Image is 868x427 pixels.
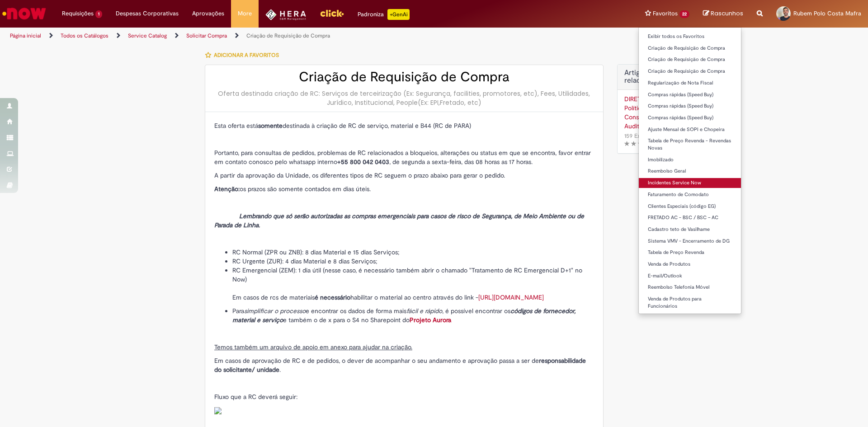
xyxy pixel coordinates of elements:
[639,225,741,235] a: Cadastro teto de Vasilhame
[639,155,741,165] a: Imobilizado
[214,357,586,374] strong: responsabilidade do solicitante/ unidade
[320,6,344,20] img: click_logo_yellow_360x200.png
[214,148,594,166] p: Portanto, para consultas de pedidos, problemas de RC relacionados a bloqueios, alterações ou stat...
[95,10,102,18] span: 1
[232,257,594,266] li: RC Urgente (ZUR): 4 dias Material e 8 dias Serviços;
[238,9,252,18] span: More
[10,32,41,39] a: Página inicial
[337,158,389,166] strong: +55 800 042 0403
[116,9,179,18] span: Despesas Corporativas
[639,248,741,258] a: Tabela de Preço Revenda
[638,27,741,314] ul: Favoritos
[186,32,227,39] a: Solicitar Compra
[214,392,594,401] p: Fluxo que a RC deverá seguir:
[410,316,451,324] a: Projeto Aurora
[793,9,861,17] span: Rubem Polo Costa Mafra
[639,113,741,123] a: Compras rápidas (Speed Buy)
[214,343,412,351] span: Temos também um arquivo de apoio em anexo para ajudar na criação.
[192,9,224,18] span: Aprovações
[679,10,689,18] span: 22
[246,32,330,39] a: Criação de Requisição de Compra
[61,32,108,39] a: Todos os Catálogos
[7,28,572,44] ul: Trilhas de página
[639,125,741,135] a: Ajuste Mensal de SOPI e Chopeira
[387,9,410,20] p: +GenAi
[639,90,741,100] a: Compras rápidas (Speed Buy)
[639,55,741,65] a: Criação de Requisição de Compra
[214,171,594,180] p: A partir da aprovação da Unidade, os diferentes tipos de RC seguem o prazo abaixo para gerar o pe...
[1,5,47,23] img: ServiceNow
[358,9,410,20] div: Padroniza
[639,259,741,269] a: Venda de Produtos
[214,356,594,374] p: Em casos de aprovação de RC e de pedidos, o dever de acompanhar o seu andamento e aprovação passa...
[639,236,741,246] a: Sistema VMV - Encerramento de DG
[639,166,741,176] a: Reembolso Geral
[214,212,584,229] em: Lembrando que só serão autorizadas as compras emergenciais para casos de risco de Segurança, de M...
[244,307,306,315] em: simplificar o processo
[214,185,240,193] strong: Atenção:
[624,94,684,131] a: DIRETRIZES OBZ | Política de Consultorias e Auditorias
[639,271,741,281] a: E-mail/Outlook
[639,282,741,292] a: Reembolso Telefonia Móvel
[214,407,222,414] img: sys_attachment.do
[639,78,741,88] a: Regularização de Nota Fiscal
[406,307,442,315] em: fácil e rápido
[639,213,741,223] a: FRETADO AC - BSC / BSC – AC
[62,9,94,18] span: Requisições
[624,132,660,140] span: 159 Exibições
[258,122,283,130] strong: somente
[232,306,594,324] li: Para e encontrar os dados de forma mais , é possível encontrar os e também o de x para o S4 no Sh...
[639,43,741,53] a: Criação de Requisição de Compra
[214,52,279,59] span: Adicionar a Favoritos
[639,32,741,42] a: Exibir todos os Favoritos
[128,32,167,39] a: Service Catalog
[653,9,678,18] span: Favoritos
[703,9,743,18] a: Rascunhos
[639,136,741,153] a: Tabela de Preço Revenda - Revendas Novas
[639,101,741,111] a: Compras rápidas (Speed Buy)
[214,89,594,107] div: Oferta destinada criação de RC: Serviços de terceirização (Ex: Segurança, facilities, promotores,...
[711,9,743,18] span: Rascunhos
[639,202,741,211] a: Clientes Especiais (código EG)
[639,66,741,76] a: Criação de Requisição de Compra
[214,70,594,84] h2: Criação de Requisição de Compra
[214,121,594,130] p: Esta oferta está destinada à criação de RC de serviço, material e B44 (RC de PARA)
[624,69,684,85] h3: Artigos relacionados
[232,248,594,257] li: RC Normal (ZPR ou ZNB): 8 dias Material e 15 dias Serviços;
[639,178,741,188] a: Incidentes Service Now
[639,294,741,311] a: Venda de Produtos para Funcionários
[315,293,350,301] strong: é necessário
[265,9,307,20] img: HeraLogo.png
[214,184,594,193] p: os prazos são somente contados em dias úteis.
[232,266,594,302] li: RC Emergencial (ZEM): 1 dia útil (nesse caso, é necessário também abrir o chamado "Tratamento de ...
[478,293,544,301] a: [URL][DOMAIN_NAME]
[232,307,576,324] strong: códigos de fornecedor, material e serviço
[205,46,284,65] button: Adicionar a Favoritos
[639,190,741,200] a: Faturamento de Comodato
